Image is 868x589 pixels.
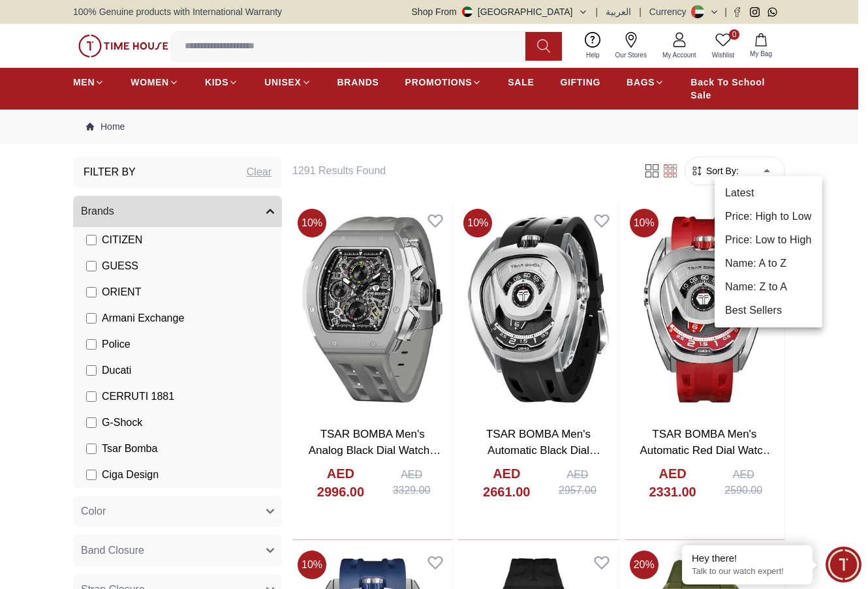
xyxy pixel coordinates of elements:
[715,205,822,228] li: Price: High to Low
[692,552,803,565] div: Hey there!
[715,299,822,322] li: Best Sellers
[715,181,822,205] li: Latest
[826,547,861,582] div: Chat Widget
[715,275,822,299] li: Name: Z to A
[715,228,822,252] li: Price: Low to High
[692,566,803,577] p: Talk to our watch expert!
[715,252,822,275] li: Name: A to Z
